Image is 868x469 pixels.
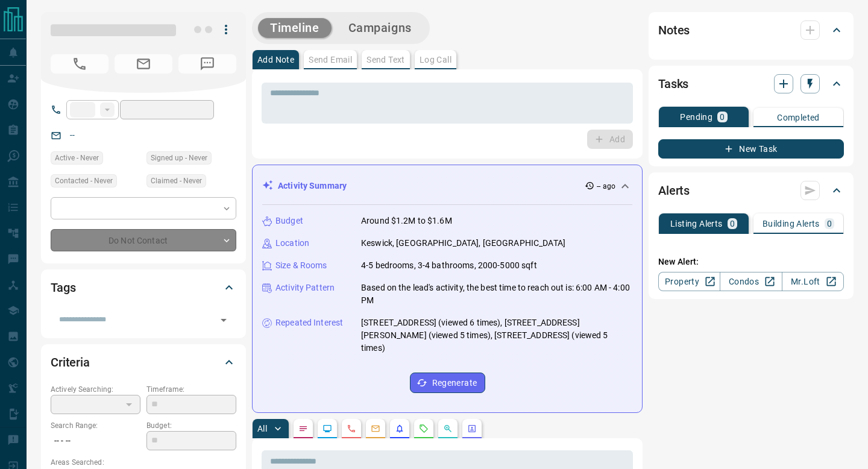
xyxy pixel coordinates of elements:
[55,152,99,164] span: Active - Never
[278,180,347,192] p: Activity Summary
[410,373,485,393] button: Regenerate
[730,219,735,228] p: 0
[51,54,108,74] span: No Number
[51,273,236,302] div: Tags
[782,272,844,291] a: Mr.Loft
[658,181,690,200] h2: Alerts
[51,348,236,377] div: Criteria
[51,229,236,251] div: Do Not Contact
[51,353,90,372] h2: Criteria
[70,130,75,140] a: --
[257,424,267,433] p: All
[371,424,380,433] svg: Emails
[51,278,75,297] h2: Tags
[658,176,844,205] div: Alerts
[322,424,332,433] svg: Lead Browsing Activity
[827,219,832,228] p: 0
[275,237,309,250] p: Location
[658,139,844,159] button: New Task
[275,282,335,294] p: Activity Pattern
[361,282,632,307] p: Based on the lead's activity, the best time to reach out is: 6:00 AM - 4:00 PM
[336,18,424,38] button: Campaigns
[146,420,236,431] p: Budget:
[361,237,565,250] p: Keswick, [GEOGRAPHIC_DATA], [GEOGRAPHIC_DATA]
[51,457,236,468] p: Areas Searched:
[720,113,725,121] p: 0
[361,259,537,272] p: 4-5 bedrooms, 3-4 bathrooms, 2000-5000 sqft
[262,175,632,197] div: Activity Summary-- ago
[443,424,453,433] svg: Opportunities
[658,74,688,93] h2: Tasks
[763,219,820,228] p: Building Alerts
[51,431,140,451] p: -- - --
[720,272,782,291] a: Condos
[347,424,356,433] svg: Calls
[597,181,615,192] p: -- ago
[361,316,632,354] p: [STREET_ADDRESS] (viewed 6 times), [STREET_ADDRESS][PERSON_NAME] (viewed 5 times), [STREET_ADDRES...
[670,219,723,228] p: Listing Alerts
[419,424,429,433] svg: Requests
[658,16,844,45] div: Notes
[298,424,308,433] svg: Notes
[395,424,404,433] svg: Listing Alerts
[275,215,303,227] p: Budget
[467,424,477,433] svg: Agent Actions
[658,69,844,98] div: Tasks
[258,18,332,38] button: Timeline
[680,113,712,121] p: Pending
[146,384,236,395] p: Timeframe:
[215,312,232,329] button: Open
[51,420,140,431] p: Search Range:
[55,175,113,187] span: Contacted - Never
[275,259,327,272] p: Size & Rooms
[151,175,202,187] span: Claimed - Never
[115,54,172,74] span: No Email
[777,113,820,122] p: Completed
[151,152,207,164] span: Signed up - Never
[257,55,294,64] p: Add Note
[658,20,690,40] h2: Notes
[51,384,140,395] p: Actively Searching:
[275,316,343,329] p: Repeated Interest
[361,215,452,227] p: Around $1.2M to $1.6M
[658,256,844,268] p: New Alert:
[178,54,236,74] span: No Number
[658,272,720,291] a: Property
